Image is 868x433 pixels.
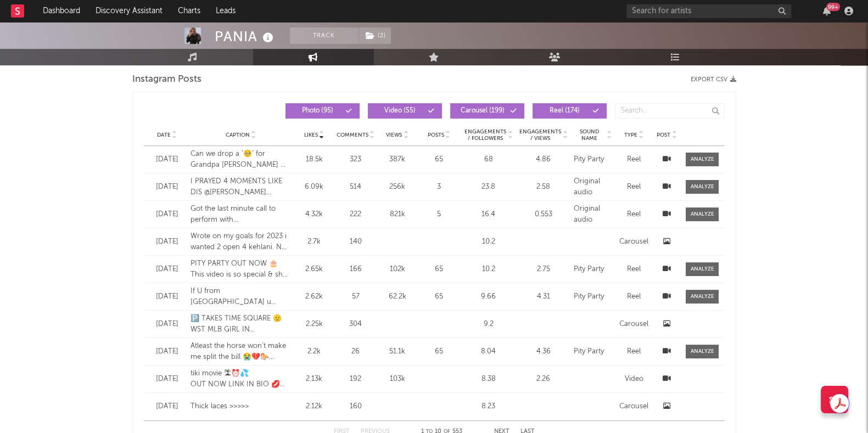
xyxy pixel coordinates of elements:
[337,154,375,165] div: 323
[617,264,650,275] div: Reel
[380,209,415,220] div: 821k
[450,103,524,119] button: Carousel(199)
[297,374,331,385] div: 2.13k
[191,341,292,362] div: Atleast the horse won’t make me split the bill 😭💔🐎 #RnBartist #RnBsoul #NewMusicAlert #IndieRnB #...
[285,103,360,119] button: Photo(95)
[191,204,292,225] div: Got the last minute call to perform with [PERSON_NAME] for a verse I wrote the day before in a so...
[518,209,568,220] div: 0.553
[368,103,442,119] button: Video(55)
[132,73,201,86] span: Instagram Posts
[149,237,185,248] div: [DATE]
[463,237,513,248] div: 10.2
[617,154,650,165] div: Reel
[337,346,375,357] div: 26
[826,3,840,11] div: 99 +
[337,319,375,330] div: 304
[297,346,331,357] div: 2.2k
[615,103,725,119] input: Search...
[617,319,650,330] div: Carousel
[304,132,318,138] span: Likes
[617,291,650,302] div: Reel
[380,374,415,385] div: 103k
[337,132,368,138] span: Comments
[386,132,402,138] span: Views
[419,209,458,220] div: 5
[191,231,292,252] div: Wrote on my goals for 2023 i wanted 2 open 4 kehlani. N look where we @ - Thank u 4 having me sup...
[191,313,292,335] div: 🅿️ TAKES TIME SQUARE 🫡 WST MLB GIRL IN [GEOGRAPHIC_DATA] THIS 4 ALL OF [GEOGRAPHIC_DATA]. SHOUTOU...
[149,319,185,330] div: [DATE]
[337,182,375,193] div: 514
[518,264,568,275] div: 2.75
[419,264,458,275] div: 65
[191,401,292,412] div: Thick laces >>>>>
[149,182,185,193] div: [DATE]
[297,237,331,248] div: 2.7k
[290,27,359,44] button: Track
[419,291,458,302] div: 65
[297,319,331,330] div: 2.25k
[149,374,185,385] div: [DATE]
[518,374,568,385] div: 2.26
[657,132,670,138] span: Post
[463,291,513,302] div: 9.66
[149,154,185,165] div: [DATE]
[617,182,650,193] div: Reel
[617,346,650,357] div: Reel
[380,291,415,302] div: 62.2k
[463,209,513,220] div: 16.4
[463,374,513,385] div: 8.38
[297,291,331,302] div: 2.62k
[191,286,292,307] div: If U from [GEOGRAPHIC_DATA] u would know this one 🇳🇿 #heyshardonay #boy #taikawaititi #movie #cin...
[375,108,425,114] span: Video ( 55 )
[573,291,612,302] div: Pity Party
[337,264,375,275] div: 166
[518,346,568,357] div: 4.36
[215,27,276,46] div: PANIA
[297,401,331,412] div: 2.12k
[457,108,508,114] span: Carousel ( 199 )
[573,154,612,165] div: Pity Party
[149,209,185,220] div: [DATE]
[540,108,590,114] span: Reel ( 174 )
[226,132,250,138] span: Caption
[573,176,612,198] div: Original audio
[191,176,292,198] div: I PRAYED 4 MOMENTS LIKE DIS @[PERSON_NAME] #MELBOURNE #[PERSON_NAME]
[297,182,331,193] div: 6.09k
[518,291,568,302] div: 4.31
[419,182,458,193] div: 3
[617,374,650,385] div: Video
[463,264,513,275] div: 10.2
[297,209,331,220] div: 4.32k
[191,368,292,390] div: tiki movie 🏝⏰💦 OUT NOW LINK IN BIO 💋 enjoy family. I 🤎 u all. CREDITS 🏝 Production Company: @visi...
[419,154,458,165] div: 65
[380,182,415,193] div: 256k
[297,154,331,165] div: 18.5k
[157,132,171,138] span: Date
[518,154,568,165] div: 4.86
[337,401,375,412] div: 160
[691,76,736,83] button: Export CSV
[518,182,568,193] div: 2.58
[380,154,415,165] div: 387k
[624,132,637,138] span: Type
[380,264,415,275] div: 102k
[463,182,513,193] div: 23.8
[191,149,292,170] div: Can we drop a ‘🥺’ for Grandpa [PERSON_NAME] 😭 #grandpa #maori #newzealand #[US_STATE] #[US_STATE]...
[573,128,605,142] span: Sound Name
[463,154,513,165] div: 68
[617,237,650,248] div: Carousel
[337,209,375,220] div: 222
[518,128,561,142] span: Engagements / Views
[337,291,375,302] div: 57
[297,264,331,275] div: 2.65k
[573,204,612,225] div: Original audio
[823,7,831,15] button: 99+
[463,319,513,330] div: 9.2
[463,128,506,142] span: Engagements / Followers
[359,27,391,44] button: (2)
[380,346,415,357] div: 51.1k
[191,258,292,280] div: PITY PARTY OUT NOW 🎂 This video is so special & shot in my grandpas hometown of [GEOGRAPHIC_DATA]...
[463,346,513,357] div: 8.04
[149,401,185,412] div: [DATE]
[573,264,612,275] div: Pity Party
